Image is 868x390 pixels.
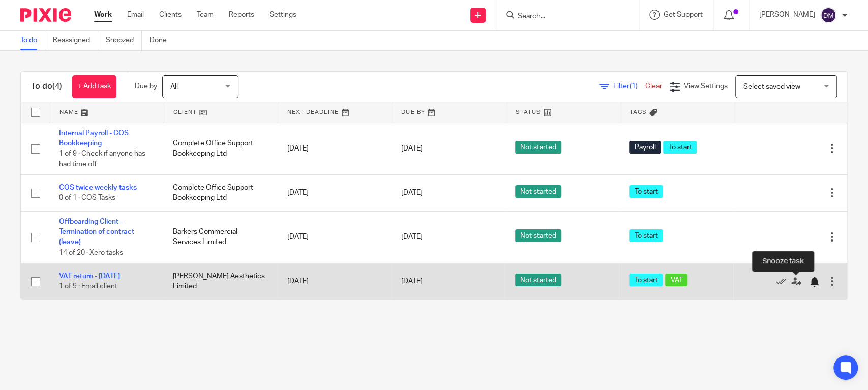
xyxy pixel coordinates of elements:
a: Email [127,10,144,20]
a: To do [20,31,45,50]
a: Reports [229,10,254,20]
span: 1 of 9 · Email client [59,283,117,290]
span: (1) [630,83,638,90]
span: To start [629,274,663,286]
span: (4) [52,82,62,91]
td: [DATE] [277,175,391,211]
span: VAT [665,274,687,286]
a: Mark as done [776,276,791,286]
a: Snoozed [106,31,142,50]
span: To start [663,141,697,154]
span: [DATE] [401,278,423,285]
span: Not started [515,229,561,242]
span: Not started [515,141,561,154]
input: Search [517,12,608,21]
p: Due by [135,81,157,92]
td: Barkers Commercial Services Limited [163,211,277,263]
a: Done [149,31,174,50]
a: Clear [645,83,662,90]
span: Not started [515,185,561,198]
span: [DATE] [401,233,423,241]
span: Not started [515,274,561,286]
span: All [170,83,178,91]
a: Work [94,10,112,20]
span: [DATE] [401,145,423,152]
span: 1 of 9 · Check if anyone has had time off [59,150,145,168]
td: [DATE] [277,211,391,263]
span: 14 of 20 · Xero tasks [59,249,123,256]
span: View Settings [684,83,728,90]
span: Tags [630,109,647,115]
td: [PERSON_NAME] Aesthetics Limited [163,263,277,299]
span: To start [629,229,663,242]
td: [DATE] [277,123,391,175]
img: svg%3E [820,7,836,23]
a: Internal Payroll - COS Bookkeeping [59,130,129,147]
td: [DATE] [277,263,391,299]
span: 0 of 1 · COS Tasks [59,195,115,202]
a: Team [197,10,214,20]
td: Complete Office Support Bookkeeping Ltd [163,123,277,175]
a: COS twice weekly tasks [59,184,137,191]
span: Select saved view [743,83,800,91]
a: Clients [159,10,182,20]
span: Get Support [664,11,703,18]
a: Offboarding Client - Termination of contract (leave) [59,218,134,246]
span: [DATE] [401,189,423,196]
span: To start [629,185,663,198]
h1: To do [31,81,62,92]
a: VAT return - [DATE] [59,273,120,280]
span: Filter [613,83,645,90]
a: + Add task [72,75,116,98]
span: Payroll [629,141,661,154]
a: Settings [270,10,296,20]
a: Reassigned [53,31,98,50]
p: [PERSON_NAME] [759,10,815,20]
img: Pixie [20,8,71,22]
td: Complete Office Support Bookkeeping Ltd [163,175,277,211]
